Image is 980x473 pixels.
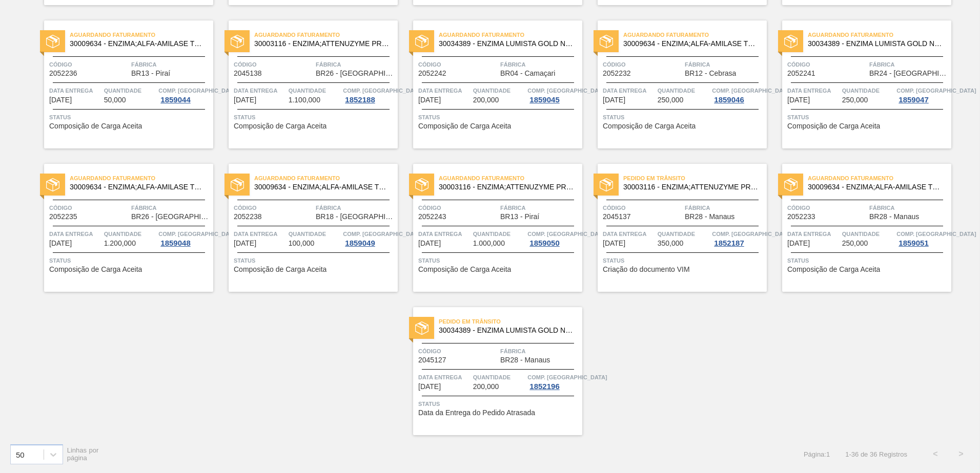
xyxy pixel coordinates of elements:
[234,255,395,266] span: Status
[418,96,441,104] span: 31/10/2025
[213,164,398,292] a: statusAguardando Faturamento30009634 - ENZIMA;ALFA-AMILASE TERMOESTÁVEL;TERMAMYCódigo2052238Fábri...
[234,203,313,213] span: Código
[234,112,395,122] span: Status
[418,372,471,382] span: Data Entrega
[289,96,320,104] span: 1.100,000
[418,399,580,409] span: Status
[49,203,129,213] span: Código
[787,203,867,213] span: Código
[623,40,759,48] span: 30009634 - ENZIMA;ALFA-AMILASE TERMOESTÁVEL;TERMAMY
[131,213,211,221] span: BR26 - Uberlândia
[600,178,613,191] img: status
[623,173,767,183] span: Pedido em Trânsito
[787,59,867,70] span: Código
[600,35,613,48] img: status
[234,229,286,239] span: Data Entrega
[869,203,949,213] span: Fábrica
[439,316,582,327] span: Pedido em Trânsito
[896,85,976,96] span: Comp. Carga
[787,85,840,96] span: Data Entrega
[70,30,213,40] span: Aguardando Faturamento
[234,85,286,96] span: Data Entrega
[398,20,582,148] a: statusAguardando Faturamento30034389 - ENZIMA LUMISTA GOLD NOVONESIS 25KGCódigo2052242FábricaBR04...
[104,240,136,247] span: 1.200,000
[869,59,949,70] span: Fábrica
[603,70,631,77] span: 2052232
[787,213,815,221] span: 2052233
[603,112,764,122] span: Status
[158,85,238,96] span: Comp. Carga
[418,346,498,356] span: Código
[418,70,446,77] span: 2052242
[623,30,767,40] span: Aguardando Faturamento
[398,164,582,292] a: statusAguardando Faturamento30003116 - ENZIMA;ATTENUZYME PRO;NOVOZYMES;Código2052243FábricaBR13 -...
[234,96,256,104] span: 30/10/2025
[842,96,868,104] span: 250,000
[29,164,213,292] a: statusAguardando Faturamento30009634 - ENZIMA;ALFA-AMILASE TERMOESTÁVEL;TERMAMYCódigo2052235Fábri...
[49,266,142,273] span: Composição de Carga Aceita
[658,85,710,96] span: Quantidade
[712,229,764,247] a: Comp. [GEOGRAPHIC_DATA]1852187
[500,356,550,364] span: BR28 - Manaus
[70,183,205,191] span: 30009634 - ENZIMA;ALFA-AMILASE TERMOESTÁVEL;TERMAMY
[439,30,582,40] span: Aguardando Faturamento
[787,96,810,104] span: 31/10/2025
[685,213,734,221] span: BR28 - Manaus
[685,59,764,70] span: Fábrica
[712,96,746,104] div: 1859046
[712,85,764,104] a: Comp. [GEOGRAPHIC_DATA]1859046
[923,441,948,467] button: <
[527,229,607,239] span: Comp. Carga
[500,203,580,213] span: Fábrica
[603,255,764,266] span: Status
[418,229,471,239] span: Data Entrega
[473,383,499,391] span: 200,000
[527,85,607,96] span: Comp. Carga
[685,70,736,77] span: BR12 - Cebrasa
[70,173,213,183] span: Aguardando Faturamento
[603,213,631,221] span: 2045137
[49,122,142,130] span: Composição de Carga Aceita
[316,203,395,213] span: Fábrica
[527,85,580,104] a: Comp. [GEOGRAPHIC_DATA]1859045
[712,229,791,239] span: Comp. Carga
[658,229,710,239] span: Quantidade
[418,409,535,417] span: Data da Entrega do Pedido Atrasada
[49,213,77,221] span: 2052235
[46,178,59,191] img: status
[623,183,759,191] span: 30003116 - ENZIMA;ATTENUZYME PRO;NOVOZYMES;
[473,85,525,96] span: Quantidade
[158,96,192,104] div: 1859044
[527,239,561,247] div: 1859050
[473,96,499,104] span: 200,000
[343,239,377,247] div: 1859049
[500,59,580,70] span: Fábrica
[527,372,580,391] a: Comp. [GEOGRAPHIC_DATA]1852196
[316,59,395,70] span: Fábrica
[784,35,798,48] img: status
[343,85,395,104] a: Comp. [GEOGRAPHIC_DATA]1852188
[439,40,574,48] span: 30034389 - ENZIMA LUMISTA GOLD NOVONESIS 25KG
[500,70,555,77] span: BR04 - Camaçari
[234,266,326,273] span: Composição de Carga Aceita
[418,255,580,266] span: Status
[418,122,511,130] span: Composição de Carga Aceita
[49,112,211,122] span: Status
[808,173,951,183] span: Aguardando Faturamento
[582,164,767,292] a: statusPedido em Trânsito30003116 - ENZIMA;ATTENUZYME PRO;NOVOZYMES;Código2045137FábricaBR28 - Man...
[343,229,395,247] a: Comp. [GEOGRAPHIC_DATA]1859049
[254,183,390,191] span: 30009634 - ENZIMA;ALFA-AMILASE TERMOESTÁVEL;TERMAMY
[808,40,943,48] span: 30034389 - ENZIMA LUMISTA GOLD NOVONESIS 25KG
[231,178,244,191] img: status
[316,70,395,77] span: BR26 - Uberlândia
[231,35,244,48] img: status
[500,213,539,221] span: BR13 - Piraí
[842,85,894,96] span: Quantidade
[439,327,574,334] span: 30034389 - ENZIMA LUMISTA GOLD NOVONESIS 25KG
[418,213,446,221] span: 2052243
[398,307,582,435] a: statusPedido em Trânsito30034389 - ENZIMA LUMISTA GOLD NOVONESIS 25KGCódigo2045127FábricaBR28 - M...
[527,382,561,391] div: 1852196
[845,450,907,458] span: 1 - 36 de 36 Registros
[896,239,930,247] div: 1859051
[842,229,894,239] span: Quantidade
